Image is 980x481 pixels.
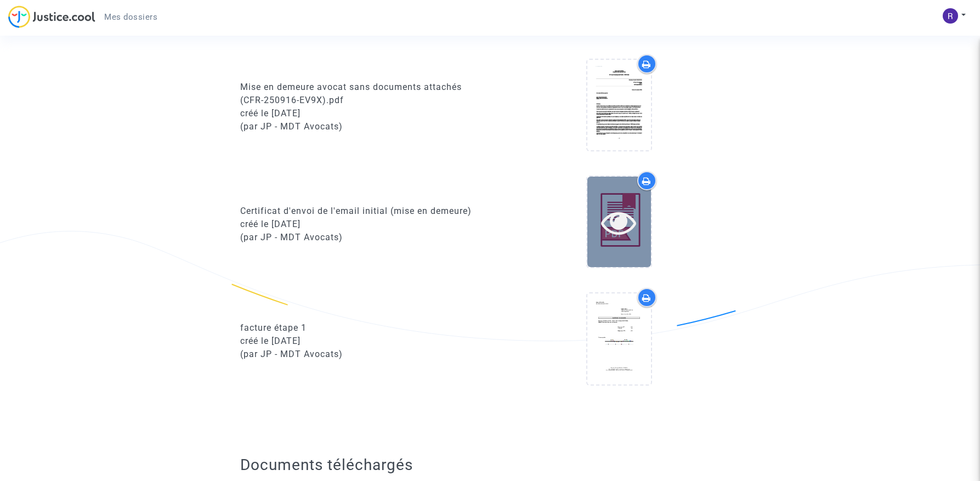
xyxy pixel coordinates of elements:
[240,231,482,244] div: (par JP - MDT Avocats)
[240,218,482,231] div: créé le [DATE]
[240,120,482,133] div: (par JP - MDT Avocats)
[240,335,482,348] div: créé le [DATE]
[240,321,482,335] div: facture étape 1
[240,107,482,120] div: créé le [DATE]
[240,81,482,107] div: Mise en demeure avocat sans documents attachés (CFR-250916-EV9X).pdf
[240,205,482,218] div: Certificat d'envoi de l'email initial (mise en demeure)
[95,9,166,25] a: Mes dossiers
[104,12,157,22] span: Mes dossiers
[943,8,958,24] img: ACg8ocJvt_8Pswt3tJqs4mXYYjOGlVcWuM4UY9fJi0Ej-o0OmgE6GQ=s96-c
[240,348,482,361] div: (par JP - MDT Avocats)
[240,455,740,474] h2: Documents téléchargés
[8,5,95,28] img: jc-logo.svg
